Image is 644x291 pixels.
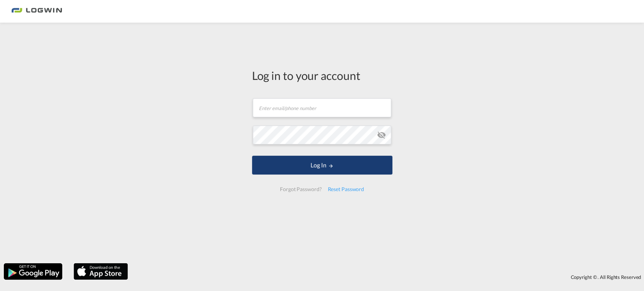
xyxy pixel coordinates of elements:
div: Log in to your account [252,67,392,83]
img: bc73a0e0d8c111efacd525e4c8ad7d32.png [11,3,62,20]
md-icon: icon-eye-off [377,130,386,139]
img: apple.png [73,262,129,280]
input: Enter email/phone number [253,98,391,117]
div: Copyright © . All Rights Reserved [132,271,644,283]
button: LOGIN [252,156,392,175]
div: Reset Password [324,182,367,196]
div: Forgot Password? [277,182,324,196]
img: google.png [3,262,63,280]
